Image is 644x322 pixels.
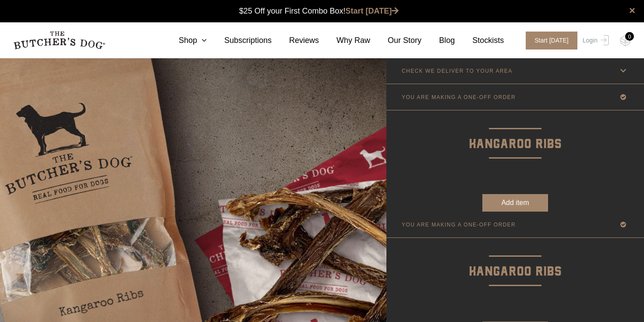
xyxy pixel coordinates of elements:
[207,35,272,46] a: Subscriptions
[620,35,631,46] img: TBD_Cart-Empty.png
[161,35,207,46] a: Shop
[386,84,644,110] a: YOU ARE MAKING A ONE-OFF ORDER
[319,35,370,46] a: Why Raw
[386,212,644,237] a: YOU ARE MAKING A ONE-OFF ORDER
[517,32,580,50] a: Start [DATE]
[421,35,455,46] a: Blog
[455,35,504,46] a: Stockists
[580,32,609,50] a: Login
[482,194,548,212] button: Add item
[402,222,516,228] p: YOU ARE MAKING A ONE-OFF ORDER
[386,110,644,155] p: Kangaroo Ribs
[629,5,635,16] a: close
[402,68,513,74] p: CHECK WE DELIVER TO YOUR AREA
[526,32,577,50] span: Start [DATE]
[346,7,399,15] a: Start [DATE]
[625,32,634,41] div: 0
[386,238,644,282] p: Kangaroo Ribs
[386,58,644,84] a: CHECK WE DELIVER TO YOUR AREA
[272,35,319,46] a: Reviews
[402,94,516,100] p: YOU ARE MAKING A ONE-OFF ORDER
[370,35,421,46] a: Our Story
